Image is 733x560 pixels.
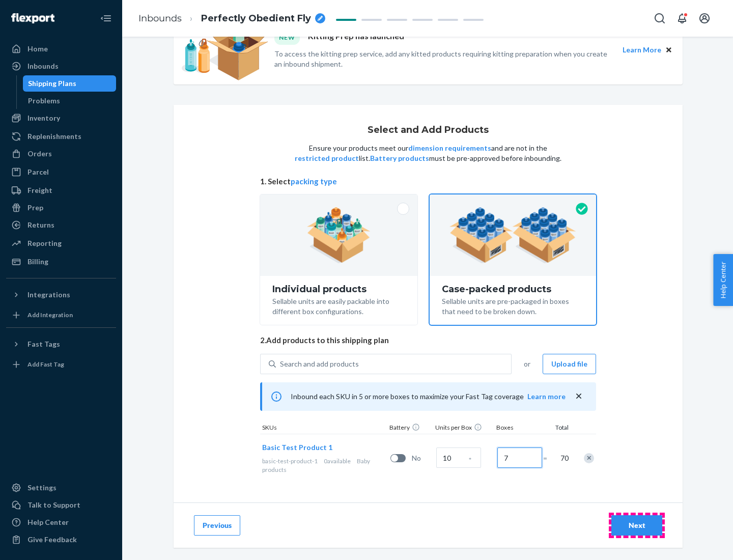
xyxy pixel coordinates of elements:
[527,391,566,402] button: Learn more
[6,146,116,162] a: Orders
[558,453,569,463] span: 70
[412,453,432,463] span: No
[27,311,73,319] div: Add Integration
[138,13,182,24] a: Inbounds
[524,359,530,369] span: or
[27,131,81,142] div: Replenishments
[6,217,116,233] a: Returns
[545,423,571,434] div: Total
[584,453,594,463] div: Remove Item
[262,443,332,452] span: Basic Test Product 1
[6,356,116,373] a: Add Fast Tag
[6,497,116,513] a: Talk to Support
[27,290,70,300] div: Integrations
[6,110,116,126] a: Inventory
[6,254,116,270] a: Billing
[295,153,359,163] button: restricted product
[27,535,77,545] div: Give Feedback
[6,128,116,145] a: Replenishments
[370,153,429,163] button: Battery products
[694,8,715,29] button: Open account menu
[27,185,52,195] div: Freight
[11,13,54,23] img: Flexport logo
[27,61,59,71] div: Inbounds
[442,294,584,317] div: Sellable units are pre-packaged in boxes that need to be broken down.
[449,207,576,263] img: case-pack.59cecea509d18c883b923b81aeac6d0b.png
[27,238,62,248] div: Reporting
[6,480,116,496] a: Settings
[23,93,117,109] a: Problems
[262,457,386,474] div: Baby products
[543,453,553,463] span: =
[260,382,596,411] div: Inbound each SKU in 5 or more boxes to maximize your Fast Tag coverage
[27,203,43,213] div: Prep
[433,423,494,434] div: Units per Box
[307,207,371,263] img: individual-pack.facf35554cb0f1810c75b2bd6df2d64e.png
[6,164,116,180] a: Parcel
[27,483,57,493] div: Settings
[260,423,387,434] div: SKUs
[408,143,491,153] button: dimension requirements
[663,44,674,55] button: Close
[23,75,117,92] a: Shipping Plans
[6,58,116,74] a: Inbounds
[27,339,60,349] div: Fast Tags
[442,284,584,294] div: Case-packed products
[543,354,596,374] button: Upload file
[368,125,489,135] h1: Select and Add Products
[611,515,662,536] button: Next
[497,447,542,468] input: Number of boxes
[260,335,596,346] span: 2. Add products to this shipping plan
[27,167,49,177] div: Parcel
[6,41,116,57] a: Home
[6,182,116,199] a: Freight
[27,44,48,54] div: Home
[27,149,52,159] div: Orders
[6,235,116,251] a: Reporting
[262,457,318,465] span: basic-test-product-1
[96,8,116,29] button: Close Navigation
[28,78,76,89] div: Shipping Plans
[291,176,337,187] button: packing type
[672,8,692,29] button: Open notifications
[6,531,116,548] button: Give Feedback
[6,287,116,303] button: Integrations
[324,457,351,465] span: 0 available
[27,257,48,267] div: Billing
[308,31,404,44] p: Kitting Prep has launched
[620,520,654,530] div: Next
[6,200,116,216] a: Prep
[280,359,359,369] div: Search and add products
[201,12,311,25] span: Perfectly Obedient Fly
[274,31,300,44] div: NEW
[6,514,116,530] a: Help Center
[436,447,481,468] input: Case Quantity
[650,8,670,29] button: Open Search Box
[28,96,60,106] div: Problems
[27,220,54,230] div: Returns
[194,515,240,536] button: Previous
[272,284,405,294] div: Individual products
[262,442,332,453] button: Basic Test Product 1
[713,254,733,306] button: Help Center
[272,294,405,317] div: Sellable units are easily packable into different box configurations.
[6,307,116,323] a: Add Integration
[27,360,64,369] div: Add Fast Tag
[260,176,596,187] span: 1. Select
[6,336,116,352] button: Fast Tags
[494,423,545,434] div: Boxes
[387,423,433,434] div: Battery
[27,113,60,123] div: Inventory
[623,44,661,55] button: Learn More
[27,500,80,510] div: Talk to Support
[27,517,69,527] div: Help Center
[130,4,333,34] ol: breadcrumbs
[294,143,562,163] p: Ensure your products meet our and are not in the list. must be pre-approved before inbounding.
[274,49,613,69] p: To access the kitting prep service, add any kitted products requiring kitting preparation when yo...
[574,391,584,402] button: close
